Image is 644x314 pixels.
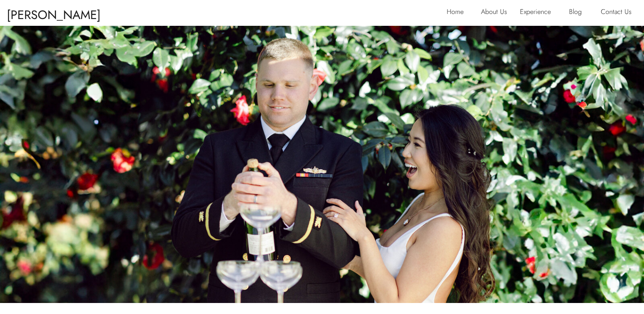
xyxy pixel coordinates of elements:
a: About Us [481,6,514,19]
a: Blog [569,6,588,19]
a: Contact Us [601,6,637,19]
a: Home [447,6,469,19]
a: Experience [520,6,558,19]
p: [PERSON_NAME] & [PERSON_NAME] [7,4,110,19]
